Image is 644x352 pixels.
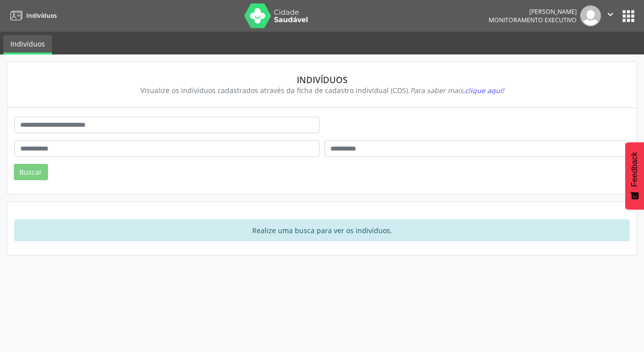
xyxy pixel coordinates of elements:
[580,5,601,26] img: img
[7,7,57,24] a: Indivíduos
[630,152,639,187] span: Feedback
[465,86,504,95] span: clique aqui!
[601,5,620,26] button: 
[21,85,623,96] div: Visualize os indivíduos cadastrados através da ficha de cadastro individual (CDS).
[21,74,623,85] div: Indivíduos
[605,9,616,20] i: 
[14,164,48,181] button: Buscar
[410,86,504,95] i: Para saber mais,
[14,219,630,241] div: Realize uma busca para ver os indivíduos.
[489,16,577,24] span: Monitoramento Executivo
[625,142,644,209] button: Feedback - Mostrar pesquisa
[489,7,577,16] div: [PERSON_NAME]
[3,35,52,54] a: Indivíduos
[620,7,637,25] button: apps
[26,11,57,20] span: Indivíduos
